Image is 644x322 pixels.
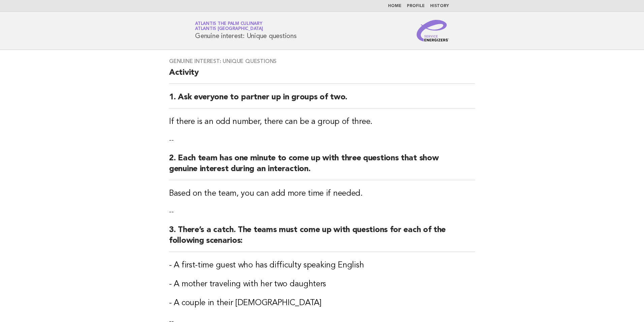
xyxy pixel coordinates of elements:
span: Atlantis [GEOGRAPHIC_DATA] [195,27,263,31]
h3: - A mother traveling with her two daughters [169,279,475,290]
p: -- [169,207,475,217]
h3: - A first-time guest who has difficulty speaking English [169,260,475,271]
h2: 3. There’s a catch. The teams must come up with questions for each of the following scenarios: [169,225,475,252]
a: History [430,4,449,8]
p: -- [169,135,475,145]
h2: 2. Each team has one minute to come up with three questions that show genuine interest during an ... [169,153,475,180]
a: Profile [407,4,425,8]
img: Service Energizers [417,20,449,41]
h2: 1. Ask everyone to partner up in groups of two. [169,92,475,108]
h3: Based on the team, you can add more time if needed. [169,188,475,199]
h3: Genuine interest: Unique questions [169,58,475,65]
h3: - A couple in their [DEMOGRAPHIC_DATA] [169,298,475,309]
a: Atlantis The Palm CulinaryAtlantis [GEOGRAPHIC_DATA] [195,22,263,31]
h1: Genuine interest: Unique questions [195,22,297,39]
a: Home [388,4,401,8]
h2: Activity [169,67,475,84]
h3: If there is an odd number, there can be a group of three. [169,117,475,127]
